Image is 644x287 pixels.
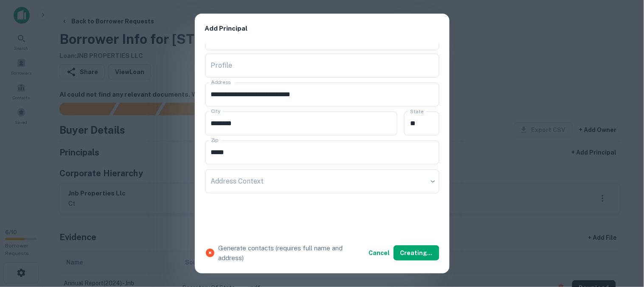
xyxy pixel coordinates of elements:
[410,108,424,115] label: State
[211,79,231,86] label: Address
[219,243,366,263] p: Generate contacts (requires full name and address)
[211,108,221,115] label: City
[602,219,644,260] iframe: Chat Widget
[394,245,439,261] button: Creating...
[366,245,394,261] button: Cancel
[195,14,450,44] h2: Add Principal
[205,169,439,193] div: ​
[211,137,219,144] label: Zip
